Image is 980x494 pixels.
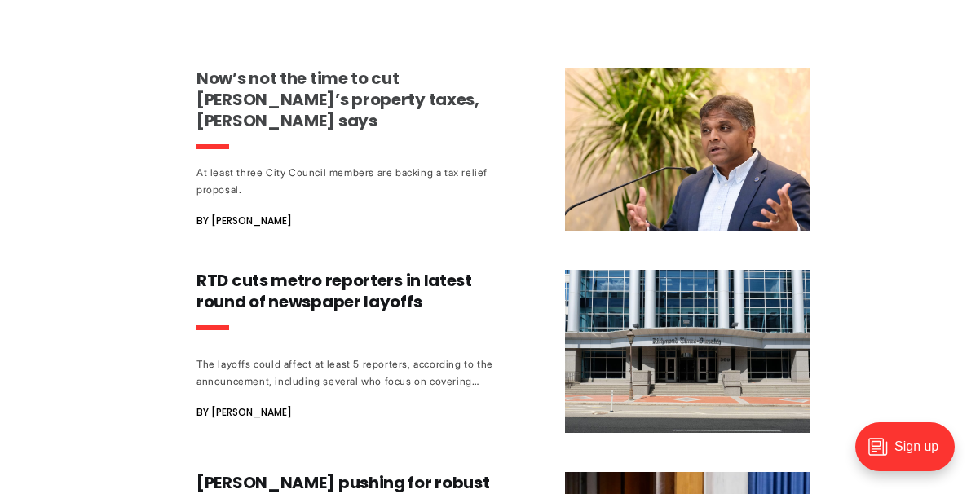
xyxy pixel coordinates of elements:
[196,68,810,231] a: Now’s not the time to cut [PERSON_NAME]’s property taxes, [PERSON_NAME] says At least three City ...
[565,68,810,231] img: Now’s not the time to cut Richmond’s property taxes, Avula says
[196,403,292,422] span: By [PERSON_NAME]
[196,211,292,231] span: By [PERSON_NAME]
[196,68,500,131] h3: Now’s not the time to cut [PERSON_NAME]’s property taxes, [PERSON_NAME] says
[196,270,810,433] a: RTD cuts metro reporters in latest round of newspaper layoffs The layoffs could affect at least 5...
[196,164,500,198] div: At least three City Council members are backing a tax relief proposal.
[196,355,500,390] div: The layoffs could affect at least 5 reporters, according to the announcement, including several w...
[565,270,810,433] img: RTD cuts metro reporters in latest round of newspaper layoffs
[196,270,500,312] h3: RTD cuts metro reporters in latest round of newspaper layoffs
[841,414,980,494] iframe: portal-trigger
